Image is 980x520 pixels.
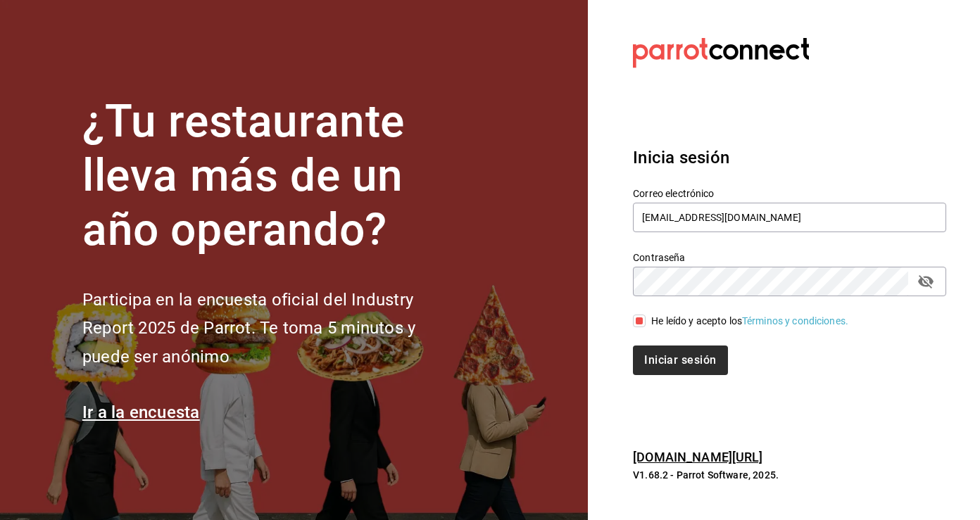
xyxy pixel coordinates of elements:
h1: ¿Tu restaurante lleva más de un año operando? [82,95,463,257]
label: Contraseña [633,253,946,262]
p: V1.68.2 - Parrot Software, 2025. [633,468,946,482]
button: passwordField [914,269,938,293]
a: Términos y condiciones. [742,315,848,326]
a: [DOMAIN_NAME][URL] [633,450,762,464]
button: Iniciar sesión [633,345,727,375]
h2: Participa en la encuesta oficial del Industry Report 2025 de Parrot. Te toma 5 minutos y puede se... [82,286,463,372]
input: Ingresa tu correo electrónico [633,203,946,232]
a: Ir a la encuesta [82,402,200,422]
label: Correo electrónico [633,189,946,198]
h3: Inicia sesión [633,145,946,170]
div: He leído y acepto los [651,314,848,329]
